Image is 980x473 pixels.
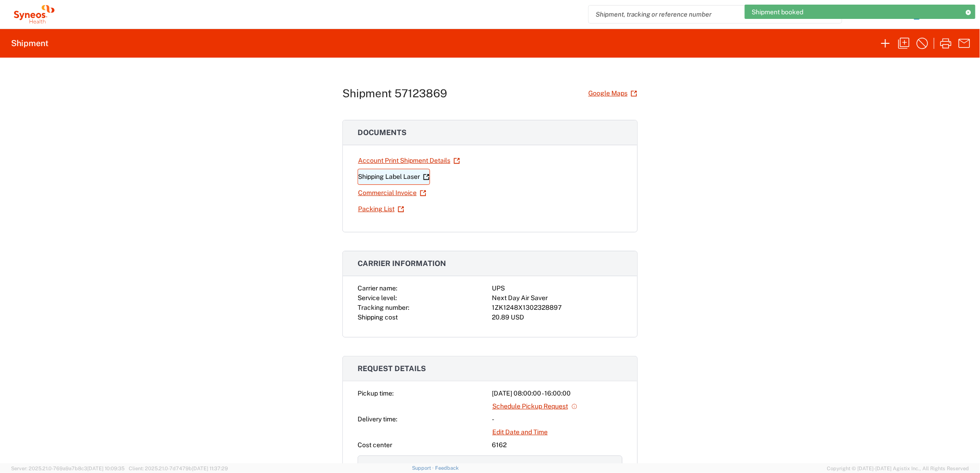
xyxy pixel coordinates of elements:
a: Feedback [435,465,459,471]
h2: Shipment [11,38,48,49]
span: Service level: [358,294,397,302]
input: Shipment, tracking or reference number [589,6,828,23]
div: UPS [492,284,622,293]
a: Account Print Shipment Details [358,153,460,169]
span: Shipment booked [752,8,803,16]
div: - [492,414,622,424]
a: Support [412,465,435,471]
span: Tracking number: [358,304,409,311]
a: Edit Date and Time [492,424,548,440]
a: Shipping Label Laser [358,169,430,185]
span: Pickup time: [358,390,394,397]
span: Server: 2025.21.0-769a9a7b8c3 [11,466,125,471]
span: References [365,462,400,470]
span: [DATE] 11:37:29 [192,466,228,471]
a: Packing List [358,201,405,217]
div: 6162 [492,440,622,450]
a: Commercial Invoice [358,185,427,201]
span: Carrier information [358,259,446,268]
div: Next Day Air Saver [492,293,622,303]
span: Request details [358,364,426,373]
span: Documents [358,128,406,137]
span: Copyright © [DATE]-[DATE] Agistix Inc., All Rights Reserved [827,464,969,473]
div: 1ZK1248X1302328897 [492,303,622,313]
span: Shipping cost [358,313,398,321]
div: [DATE] 08:00:00 - 16:00:00 [492,389,622,398]
a: Schedule Pickup Request [492,398,578,414]
span: Cost center [358,441,392,449]
span: Client: 2025.21.0-7d7479b [129,466,228,471]
a: Google Maps [588,85,638,101]
span: Carrier name: [358,284,397,292]
h1: Shipment 57123869 [342,87,447,100]
div: 20.89 USD [492,313,622,322]
span: [DATE] 10:09:35 [87,466,125,471]
span: Delivery time: [358,415,397,423]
